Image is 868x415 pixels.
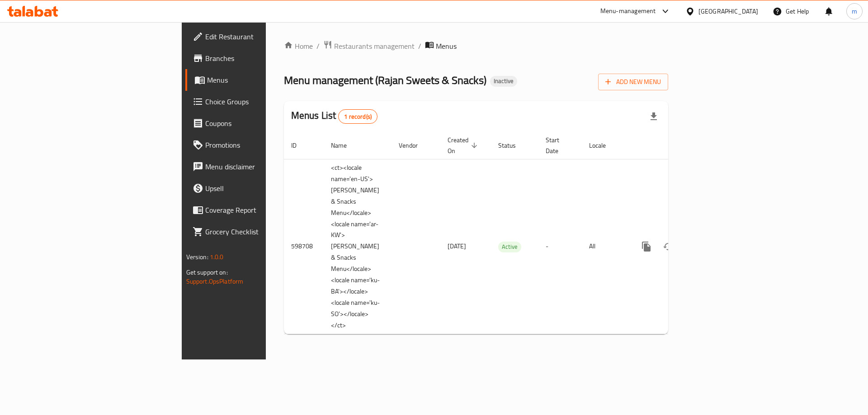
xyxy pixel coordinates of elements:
[628,132,730,159] th: Actions
[205,161,320,172] span: Menu disclaimer
[338,109,377,124] div: Total records count
[698,6,758,16] div: [GEOGRAPHIC_DATA]
[185,91,327,112] a: Choice Groups
[598,74,668,90] button: Add New Menu
[205,205,320,215] span: Coverage Report
[331,140,359,151] span: Name
[334,41,415,51] span: Restaurants management
[323,40,415,52] a: Restaurants management
[490,77,517,85] span: Inactive
[205,96,320,107] span: Choice Groups
[185,177,327,199] a: Upsell
[185,199,327,221] a: Coverage Report
[185,112,327,134] a: Coupons
[448,135,480,156] span: Created On
[186,275,244,287] a: Support.OpsPlatform
[284,132,730,335] table: enhanced table
[498,242,521,252] span: Active
[185,47,327,69] a: Branches
[498,242,521,252] div: Active
[210,251,224,263] span: 1.0.0
[186,266,228,278] span: Get support on:
[399,140,429,151] span: Vendor
[205,118,320,129] span: Coupons
[205,226,320,237] span: Grocery Checklist
[490,76,517,87] div: Inactive
[291,109,377,124] h2: Menus List
[852,6,857,16] span: m
[339,112,377,121] span: 1 record(s)
[205,31,320,42] span: Edit Restaurant
[205,140,320,150] span: Promotions
[418,41,421,51] li: /
[448,240,466,252] span: [DATE]
[185,156,327,177] a: Menu disclaimer
[600,6,656,17] div: Menu-management
[205,53,320,64] span: Branches
[636,236,657,257] button: more
[284,40,669,52] nav: breadcrumb
[605,76,661,88] span: Add New Menu
[284,70,486,90] span: Menu management ( Rajan Sweets & Snacks )
[185,26,327,47] a: Edit Restaurant
[546,135,571,156] span: Start Date
[185,221,327,242] a: Grocery Checklist
[582,159,628,334] td: All
[324,159,392,334] td: <ct><locale name='en-US'>[PERSON_NAME] & Snacks Menu</locale><locale name='ar-KW'>[PERSON_NAME] &...
[205,183,320,194] span: Upsell
[291,140,308,151] span: ID
[185,69,327,91] a: Menus
[498,140,528,151] span: Status
[436,41,457,51] span: Menus
[657,236,679,257] button: Change Status
[538,159,582,334] td: -
[643,106,665,127] div: Export file
[207,75,320,85] span: Menus
[185,134,327,156] a: Promotions
[186,251,208,263] span: Version:
[589,140,618,151] span: Locale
